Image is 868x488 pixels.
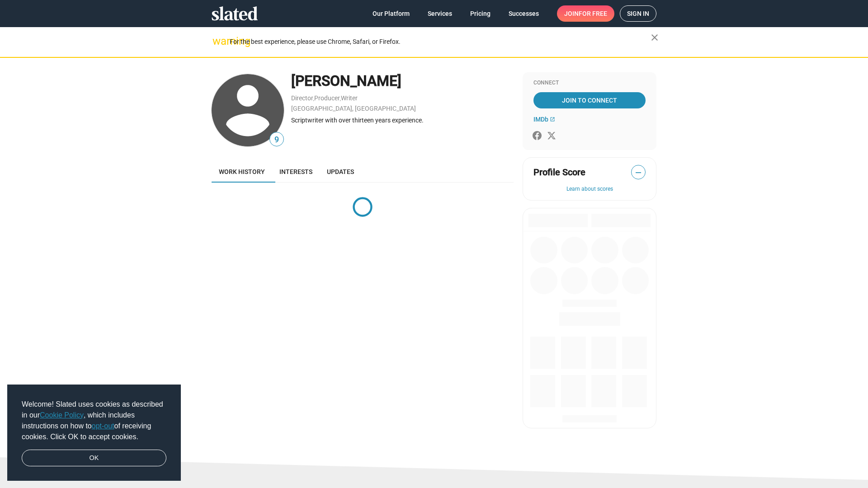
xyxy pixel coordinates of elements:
a: Cookie Policy [40,411,84,419]
span: for free [579,5,607,22]
a: Our Platform [365,5,417,22]
a: Services [420,5,459,22]
a: Writer [341,94,358,102]
div: cookieconsent [7,385,181,481]
a: Producer [314,94,340,102]
div: For the best experience, please use Chrome, Safari, or Firefox. [230,36,651,48]
span: Updates [327,168,354,175]
a: Sign in [620,5,656,22]
span: Our Platform [373,5,410,22]
span: Services [428,5,452,22]
a: dismiss cookie message [22,450,166,467]
a: Interests [272,161,320,183]
span: , [340,96,341,101]
span: Pricing [470,5,491,22]
span: 9 [270,134,283,146]
a: IMDb [533,116,555,123]
a: Updates [320,161,361,183]
a: opt-out [92,422,114,430]
span: Welcome! Slated uses cookies as described in our , which includes instructions on how to of recei... [22,399,166,442]
a: Successes [501,5,546,22]
mat-icon: close [649,32,660,43]
span: Profile Score [533,166,585,178]
a: [GEOGRAPHIC_DATA], [GEOGRAPHIC_DATA] [291,105,416,112]
span: Join To Connect [535,92,644,108]
mat-icon: warning [212,36,223,47]
div: Scriptwriter with over thirteen years experience. [291,116,514,125]
span: IMDb [533,116,548,123]
a: Pricing [463,5,498,22]
span: , [313,96,314,101]
div: Connect [533,80,646,87]
span: Successes [509,5,539,22]
span: Work history [219,168,265,175]
span: — [632,167,645,178]
button: Learn about scores [533,186,646,193]
mat-icon: open_in_new [550,117,555,122]
span: Join [564,5,607,22]
a: Work history [212,161,272,183]
a: Join To Connect [533,92,646,108]
span: Sign in [627,6,649,21]
a: Director [291,94,313,102]
a: Joinfor free [557,5,614,22]
span: Interests [279,168,312,175]
div: [PERSON_NAME] [291,71,514,91]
